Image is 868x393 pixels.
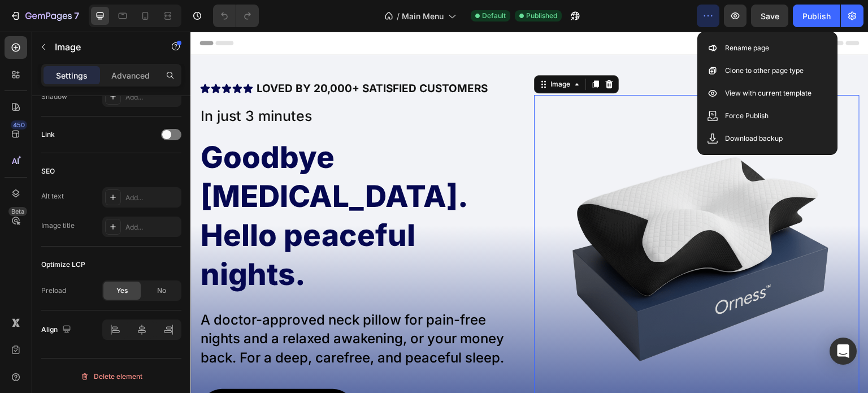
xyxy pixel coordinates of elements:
[80,370,142,383] div: Delete element
[725,110,769,122] p: Force Publish
[74,9,79,23] p: 7
[802,10,831,22] div: Publish
[41,129,55,140] div: Link
[56,70,88,81] p: Settings
[725,133,783,144] p: Download backup
[41,368,181,386] button: Delete element
[402,10,444,22] span: Main Menu
[111,70,150,81] p: Advanced
[397,10,400,22] span: /
[725,42,769,54] p: Rename page
[751,5,788,27] button: Save
[41,221,75,231] div: Image title
[344,63,669,389] img: nano-banana-2025-09-23T01-49-08_1.png
[793,5,840,27] button: Publish
[5,5,84,27] button: 7
[125,222,179,232] div: Add...
[11,120,27,129] div: 450
[125,92,179,102] div: Add...
[41,286,66,296] div: Preload
[358,47,382,58] div: Image
[157,286,166,296] span: No
[55,40,151,54] p: Image
[41,92,67,102] div: Shadow
[830,338,857,365] div: Open Intercom Messenger
[41,260,85,270] div: Optimize LCP
[190,32,868,393] iframe: Design area
[125,193,179,203] div: Add...
[116,286,128,296] span: Yes
[41,191,64,201] div: Alt text
[761,11,779,21] span: Save
[725,65,804,76] p: Clone to other page type
[725,88,811,99] p: View with current template
[8,207,27,216] div: Beta
[41,322,73,338] div: Align
[526,11,557,21] span: Published
[41,166,55,176] div: SEO
[213,5,259,27] div: Undo/Redo
[482,11,506,21] span: Default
